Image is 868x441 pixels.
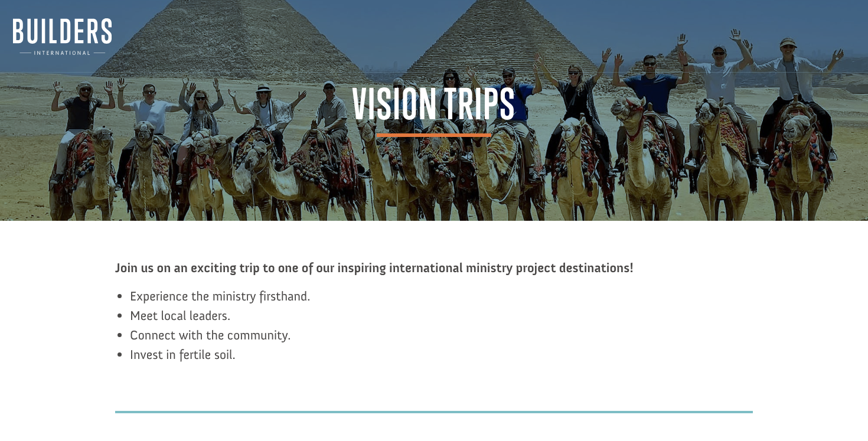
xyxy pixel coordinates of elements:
img: Builders International [13,18,112,55]
span: Connect with the community. [130,327,291,343]
span: Meet local leaders. [130,308,230,324]
span: Experience the ministry firsthand. [130,288,310,304]
span: Vision Trips [352,83,516,137]
strong: Join us on an exciting trip to one of our inspiring international ministry project destinations! [115,260,634,276]
span: Invest in fertile soil. [130,347,236,362]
